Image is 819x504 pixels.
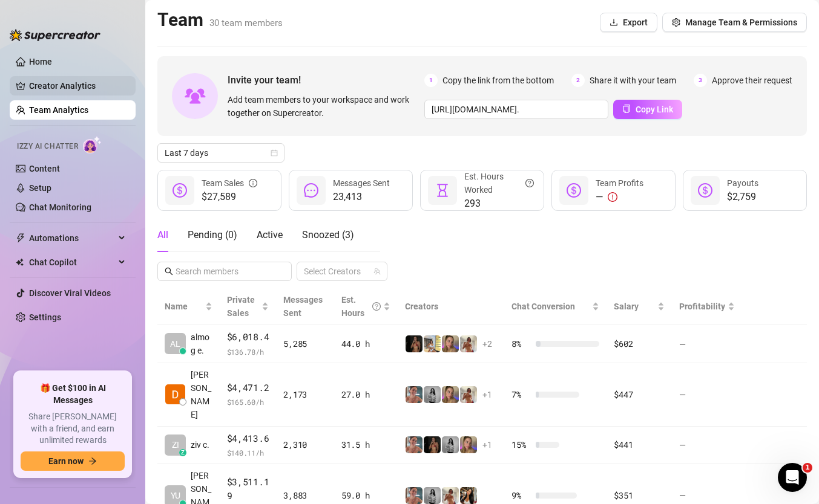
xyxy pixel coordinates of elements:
a: Home [29,57,52,66]
div: 3,883 [283,489,327,502]
span: message [304,183,318,198]
span: almog e. [191,331,212,357]
span: 3 [694,74,707,87]
img: Cherry [442,386,459,403]
img: Cherry [442,335,459,352]
span: 23,413 [333,190,390,204]
span: Share it with your team [590,74,676,87]
span: $6,018.4 [227,330,269,344]
a: Creator Analytics [29,76,126,95]
span: Share [PERSON_NAME] with a friend, and earn unlimited rewards [21,411,125,447]
a: Discover Viral Videos [29,288,111,298]
span: download [610,18,618,27]
div: All [157,228,168,242]
span: AL [170,337,180,351]
span: Messages Sent [333,178,390,188]
img: AD [460,487,477,504]
img: A [442,436,459,453]
span: Last 7 days [165,144,277,162]
button: Copy Link [613,100,682,119]
div: Est. Hours Worked [464,170,534,196]
a: Setup [29,183,51,193]
span: exclamation-circle [608,192,617,202]
div: z [179,449,186,456]
div: 27.0 h [341,388,390,401]
span: Profitability [679,302,725,311]
div: $447 [614,388,664,401]
a: Settings [29,312,61,322]
span: 1 [424,74,438,87]
span: $4,471.2 [227,381,269,395]
img: A [424,487,441,504]
span: Automations [29,228,115,248]
span: 9 % [511,489,531,502]
span: question-circle [525,170,534,196]
span: $2,759 [727,190,758,204]
span: 15 % [511,438,531,451]
div: $602 [614,337,664,351]
iframe: Intercom live chat [778,463,807,492]
span: calendar [271,149,278,157]
span: Invite your team! [228,73,424,88]
div: 31.5 h [341,438,390,451]
span: 30 team members [209,18,283,28]
input: Search members [176,265,275,278]
span: search [165,267,173,276]
span: Manage Team & Permissions [685,18,797,27]
div: 59.0 h [341,489,390,502]
span: Salary [614,302,639,311]
span: ZI [172,438,179,451]
img: Dana Roz [165,384,185,404]
img: YL [406,436,423,453]
div: 44.0 h [341,337,390,351]
span: 🎁 Get $100 in AI Messages [21,383,125,406]
span: dollar-circle [567,183,581,198]
td: — [672,325,742,363]
img: Green [460,335,477,352]
span: + 1 [482,388,492,401]
span: dollar-circle [698,183,712,198]
span: Snoozed ( 3 ) [302,229,354,241]
div: Pending ( 0 ) [188,228,237,242]
span: 7 % [511,388,531,401]
span: YU [171,489,180,502]
img: D [406,335,423,352]
button: Manage Team & Permissions [662,13,807,32]
span: Name [165,300,203,313]
span: 2 [571,74,585,87]
span: 293 [464,196,534,211]
span: Earn now [48,456,84,466]
div: 2,173 [283,388,327,401]
span: Active [257,229,283,241]
span: hourglass [435,183,450,198]
img: Prinssesa4u [424,335,441,352]
span: $4,413.6 [227,431,269,446]
a: Chat Monitoring [29,202,91,212]
div: $351 [614,489,664,502]
td: — [672,363,742,427]
span: $ 136.78 /h [227,346,269,358]
span: setting [672,18,680,27]
img: YL [406,487,423,504]
span: question-circle [372,293,381,320]
span: $ 165.60 /h [227,396,269,408]
span: thunderbolt [16,233,25,243]
div: 2,310 [283,438,327,451]
a: Team Analytics [29,105,88,115]
span: Chat Copilot [29,253,115,272]
img: Cherry [460,436,477,453]
div: Est. Hours [341,293,381,320]
img: YL [406,386,423,403]
img: Green [460,386,477,403]
div: Team Sales [202,176,257,190]
td: — [672,427,742,465]
th: Name [157,288,220,325]
span: copy [622,105,631,113]
th: Creators [398,288,504,325]
span: ziv c. [191,438,209,451]
span: Private Sales [227,295,255,318]
img: Green [442,487,459,504]
span: 8 % [511,337,531,351]
span: Chat Conversion [511,302,575,311]
button: Earn nowarrow-right [21,451,125,471]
